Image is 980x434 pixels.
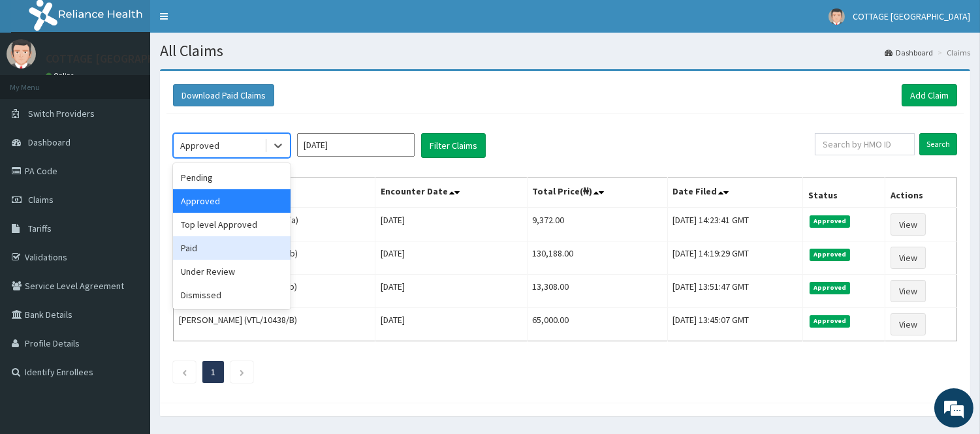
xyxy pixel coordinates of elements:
li: Claims [934,47,970,58]
div: Under Review [173,260,291,283]
div: Approved [180,139,219,152]
div: Approved [173,189,291,213]
div: Chat with us now [68,73,219,90]
span: Approved [810,282,851,294]
div: Dismissed [173,283,291,307]
td: 65,000.00 [527,308,667,341]
a: Online [46,71,77,80]
a: View [891,213,926,236]
td: [DATE] 14:19:29 GMT [667,241,802,275]
span: Tariffs [28,223,52,234]
a: Add Claim [902,84,957,106]
td: [DATE] 13:51:47 GMT [667,275,802,308]
th: Date Filed [667,178,802,208]
p: COTTAGE [GEOGRAPHIC_DATA] [46,53,203,65]
input: Select Month and Year [297,133,415,157]
a: Next page [239,366,245,378]
a: View [891,280,926,302]
td: [DATE] [375,308,527,341]
div: Pending [173,166,291,189]
a: View [891,247,926,269]
td: [DATE] [375,241,527,275]
img: User Image [7,39,36,69]
td: 9,372.00 [527,208,667,241]
span: Approved [810,315,851,327]
div: Top level Approved [173,213,291,236]
td: 130,188.00 [527,241,667,275]
div: Paid [173,236,291,260]
button: Download Paid Claims [173,84,274,106]
th: Status [802,178,885,208]
input: Search by HMO ID [815,133,915,155]
th: Actions [885,178,957,208]
td: [DATE] [375,275,527,308]
textarea: Type your message and hit 'Enter' [7,292,249,338]
span: Approved [810,215,851,227]
span: COTTAGE [GEOGRAPHIC_DATA] [853,10,970,22]
td: [DATE] 14:23:41 GMT [667,208,802,241]
span: We're online! [76,132,180,264]
h1: All Claims [160,42,970,59]
div: Minimize live chat window [214,7,245,38]
img: User Image [829,8,845,25]
span: Switch Providers [28,108,95,119]
a: Page 1 is your current page [211,366,215,378]
span: Claims [28,194,54,206]
td: 13,308.00 [527,275,667,308]
a: View [891,313,926,335]
img: d_794563401_company_1708531726252_794563401 [24,65,53,98]
td: [DATE] [375,208,527,241]
button: Filter Claims [421,133,486,158]
input: Search [919,133,957,155]
td: [PERSON_NAME] (VTL/10438/B) [174,308,375,341]
th: Total Price(₦) [527,178,667,208]
th: Encounter Date [375,178,527,208]
td: [DATE] 13:45:07 GMT [667,308,802,341]
a: Previous page [182,366,187,378]
span: Approved [810,249,851,260]
span: Dashboard [28,136,71,148]
a: Dashboard [885,47,933,58]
